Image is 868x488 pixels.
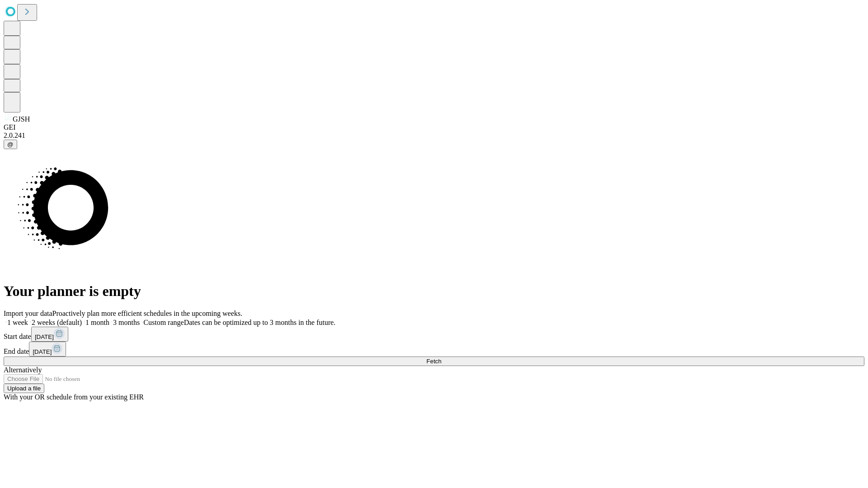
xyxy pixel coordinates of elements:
span: 3 months [113,319,140,326]
span: [DATE] [35,333,54,340]
span: With your OR schedule from your existing EHR [4,393,144,401]
span: 2 weeks (default) [32,319,82,326]
div: GEI [4,123,864,131]
span: Proactively plan more efficient schedules in the upcoming weeks. [52,310,242,317]
button: @ [4,140,17,149]
span: Dates can be optimized up to 3 months in the future. [184,319,335,326]
span: Fetch [426,358,441,365]
div: 2.0.241 [4,131,864,140]
span: [DATE] [33,348,52,355]
button: [DATE] [29,342,66,357]
h1: Your planner is empty [4,283,864,300]
span: 1 week [7,319,28,326]
button: Upload a file [4,384,44,393]
span: Import your data [4,310,52,317]
div: End date [4,342,864,357]
button: Fetch [4,357,864,366]
span: Alternatively [4,366,42,374]
span: 1 month [85,319,109,326]
span: Custom range [143,319,184,326]
span: GJSH [13,115,30,123]
span: @ [7,141,14,148]
button: [DATE] [31,327,68,342]
div: Start date [4,327,864,342]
